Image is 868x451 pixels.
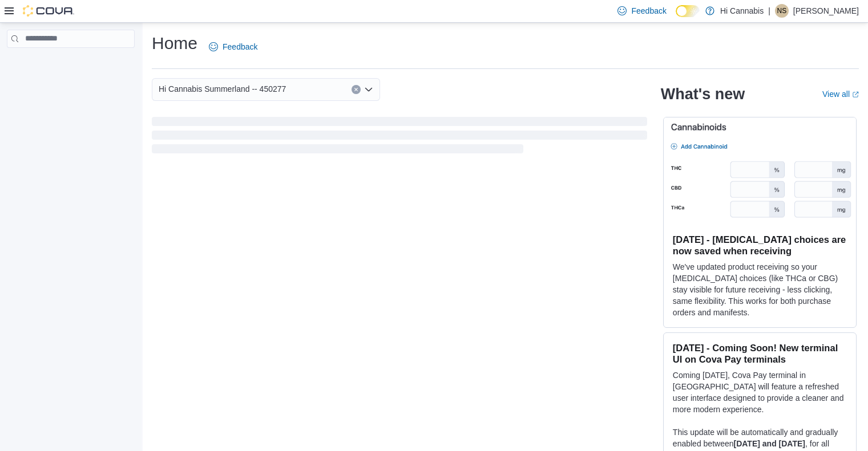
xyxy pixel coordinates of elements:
[152,32,197,55] h1: Home
[734,439,805,448] strong: [DATE] and [DATE]
[204,35,262,58] a: Feedback
[673,369,847,415] p: Coming [DATE], Cova Pay terminal in [GEOGRAPHIC_DATA] will feature a refreshed user interface des...
[631,5,666,17] span: Feedback
[673,261,847,318] p: We've updated product receiving so your [MEDICAL_DATA] choices (like THCa or CBG) stay visible fo...
[676,5,700,17] input: Dark Mode
[793,4,859,18] p: [PERSON_NAME]
[673,234,847,257] h3: [DATE] - [MEDICAL_DATA] choices are now saved when receiving
[159,82,286,96] span: Hi Cannabis Summerland -- 450277
[223,41,257,52] span: Feedback
[676,17,676,18] span: Dark Mode
[7,50,135,78] nav: Complex example
[152,119,647,156] span: Loading
[822,90,859,99] a: View allExternal link
[775,4,789,18] div: Nicole Sunderman
[352,85,361,94] button: Clear input
[852,91,859,98] svg: External link
[777,4,787,18] span: NS
[720,4,764,18] p: Hi Cannabis
[768,4,770,18] p: |
[23,5,74,17] img: Cova
[364,85,373,94] button: Open list of options
[673,342,847,365] h3: [DATE] - Coming Soon! New terminal UI on Cova Pay terminals
[661,85,745,103] h2: What's new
